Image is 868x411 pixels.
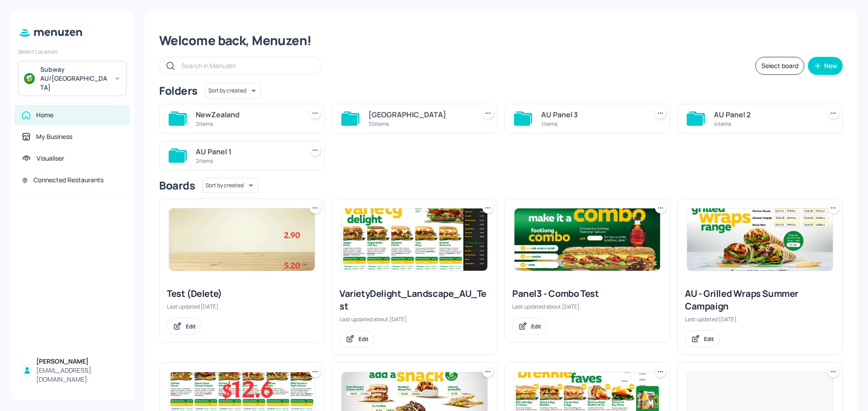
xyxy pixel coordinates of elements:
div: VarietyDelight_Landscape_AU_Test [340,287,490,313]
div: [PERSON_NAME] [36,357,123,366]
div: Test (Delete) [167,287,317,300]
div: 2 items [196,120,299,128]
button: Select board [755,57,804,75]
div: AU Panel 3 [541,109,644,120]
div: Panel3 - Combo Test [512,287,662,300]
img: 2025-09-15-1757922545768gabwwr35u1l.jpeg [169,208,315,271]
div: 1 items [541,120,644,128]
div: 2 items [196,157,299,165]
button: New [808,57,843,75]
div: Visualiser [37,154,64,163]
div: [EMAIL_ADDRESS][DOMAIN_NAME] [36,366,123,384]
div: Select Location [18,48,127,55]
div: Sort by created [205,82,261,100]
img: 2025-08-29-1756439023252n29rpqqk52.jpeg [342,208,487,271]
img: 2025-08-07-1754562241714zf1t2x7jm3b.jpeg [514,208,660,271]
div: Boards [159,178,195,193]
div: Last updated about [DATE]. [512,303,662,310]
div: Welcome back, Menuzen! [159,32,843,49]
div: 4 items [714,120,817,128]
div: Last updated [DATE]. [167,303,317,310]
div: Edit [704,335,714,343]
div: Last updated about [DATE]. [340,315,490,323]
div: Edit [359,335,368,343]
div: Last updated [DATE]. [685,315,835,323]
img: avatar [24,73,35,84]
input: Search in Menuzen [181,59,312,72]
div: Folders [159,83,198,98]
div: AU Panel 2 [714,109,817,120]
div: Edit [186,323,196,330]
img: 2024-12-19-1734584245950k86txo84it.jpeg [687,208,833,271]
div: Subway AU/[GEOGRAPHIC_DATA] [40,65,108,92]
div: Edit [531,323,541,330]
div: Home [36,111,53,120]
div: My Business [36,132,72,141]
div: AU Panel 1 [196,146,299,157]
div: 30 items [368,120,472,128]
div: New [824,63,837,69]
div: NewZealand [196,109,299,120]
div: [GEOGRAPHIC_DATA] [368,109,472,120]
div: AU - Grilled Wraps Summer Campaign [685,287,835,313]
div: Connected Restaurants [33,175,104,185]
div: Sort by created [202,176,258,194]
